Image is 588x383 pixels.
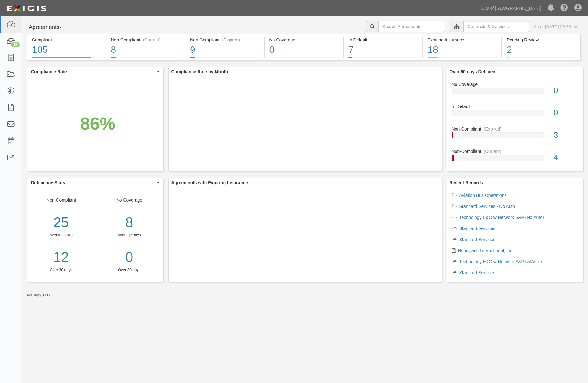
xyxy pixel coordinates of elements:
div: Over 30 days [27,267,95,273]
a: Standard Services [459,237,495,242]
span: Deficiency Stats [31,179,156,186]
div: 18 [428,43,497,57]
a: Compliant105 [27,57,106,62]
a: Technology E&O w Network S&P (No Auto) [459,215,544,220]
div: 4 [549,152,583,163]
a: Non-Compliant(Expired)3 [452,126,579,148]
div: Average days [100,233,158,238]
a: 12 [27,247,95,267]
a: Non-Compliant(Expired)9 [185,57,264,62]
img: logo-5460c22ac91f19d4615b14bd174203de0afe785f0fc80cf4dbbc73dc1793850b.png [5,3,48,14]
div: 0 [549,107,583,119]
small: by [27,293,50,298]
a: Non-Compliant(Current)4 [452,148,579,166]
div: No Coverage [447,81,583,88]
b: Recent Records [450,180,483,185]
input: Search Agreements [378,21,445,32]
div: 12 [11,42,20,47]
a: Technology E&O w Network S&P (w/Auto) [459,259,542,264]
div: 8 [100,213,158,233]
div: Expiring Insurance [428,37,497,43]
a: Expiring Insurance18 [423,57,502,62]
button: Agreements [27,21,74,34]
div: In Default [447,103,583,110]
button: Compliance Rate [27,67,163,76]
a: No Coverage0 [452,81,579,104]
span: Compliance Rate [31,69,156,75]
div: (Expired) [222,37,240,43]
a: In Default7 [344,57,422,62]
div: No Coverage [95,197,163,273]
div: Non-Compliant [27,197,95,273]
button: Deficiency Stats [27,178,163,187]
div: 105 [32,43,101,57]
div: (Current) [143,37,161,43]
div: (Current) [484,148,501,155]
div: (Expired) [484,126,502,132]
div: As of [DATE] 02:56 pm [534,24,579,30]
div: Non-Compliant [447,148,583,155]
b: Over 90 days Deficient [450,69,497,74]
a: 0 [100,247,158,267]
div: No Coverage [269,37,339,43]
a: Aviation Bus Operations [459,193,507,198]
div: 2 [507,43,576,57]
a: Honeywell International, Inc. [458,248,514,253]
a: Pending Review2 [502,57,581,62]
i: Help Center - Complianz [560,4,568,12]
a: Standard Services - No Auto [459,204,515,209]
div: Pending Review [507,37,576,43]
a: Exigis, LLC [31,293,50,297]
a: Non-Compliant(Current)8 [106,57,185,62]
a: Standard Services [459,270,495,275]
div: Over 30 days [100,267,158,273]
a: Standard Services [459,226,495,231]
div: 3 [549,130,583,141]
div: Average days [27,233,95,238]
div: 8 [111,43,180,57]
div: Non-Compliant [447,126,583,132]
div: 86% [80,111,116,136]
b: Agreements with Expiring Insurance [171,180,248,185]
b: Compliance Rate by Month [171,69,228,74]
input: Contracts & Services [463,21,529,32]
div: 0 [269,43,339,57]
div: Non-Compliant (Current) [111,37,180,43]
div: Non-Compliant (Expired) [190,37,259,43]
div: 7 [348,43,418,57]
div: In Default [348,37,418,43]
a: No Coverage0 [265,57,343,62]
div: 9 [190,43,259,57]
div: 25 [27,213,95,233]
div: Compliant [32,37,101,43]
a: In Default0 [452,103,579,126]
div: 0 [549,85,583,96]
a: City of [GEOGRAPHIC_DATA] [478,2,544,15]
